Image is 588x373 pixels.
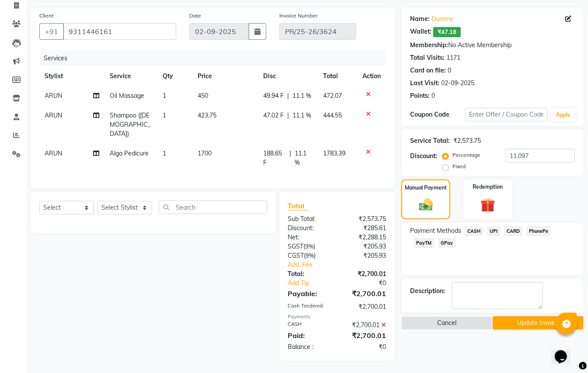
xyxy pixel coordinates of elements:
[337,242,393,251] div: ₹205.93
[282,260,393,269] a: Add. Fee
[337,321,393,330] div: ₹2,700.01
[452,162,466,170] label: Fixed
[163,149,166,157] span: 1
[289,149,291,167] span: |
[318,66,358,86] th: Total
[163,111,166,119] span: 1
[526,226,551,236] span: PhonePe
[410,152,437,161] div: Discount:
[193,66,258,86] th: Price
[104,66,157,86] th: Service
[473,183,503,191] label: Redemption
[279,12,317,20] label: Invoice Number
[410,226,461,235] span: Payment Methods
[410,136,450,145] div: Service Total:
[410,41,575,50] div: No Active Membership
[323,92,342,100] span: 472.07
[258,66,317,86] th: Disc
[288,252,304,259] span: CGST
[263,111,284,120] span: 47.02 F
[487,226,501,236] span: UPI
[157,66,192,86] th: Qty
[306,252,314,259] span: 9%
[401,316,492,330] button: Cancel
[263,91,284,100] span: 49.94 F
[282,330,337,341] div: Paid:
[337,288,393,299] div: ₹2,700.01
[452,151,480,159] label: Percentage
[282,321,337,330] div: CASH
[337,330,393,341] div: ₹2,700.01
[282,251,337,260] div: ( )
[410,91,430,100] div: Points:
[282,279,347,288] a: Add Tip
[551,338,579,364] iframe: chat widget
[306,243,314,250] span: 9%
[323,111,342,119] span: 444.55
[337,251,393,260] div: ₹205.93
[337,214,393,224] div: ₹2,573.75
[45,149,62,157] span: ARUN
[337,224,393,233] div: ₹285.61
[295,149,313,167] span: 11.1 %
[40,50,393,66] div: Services
[288,242,304,250] span: SGST
[431,91,435,100] div: 0
[45,111,62,119] span: ARUN
[438,238,456,248] span: GPay
[337,269,393,279] div: ₹2,700.01
[282,302,337,311] div: Cash Tendered:
[110,149,149,157] span: Alga Pedicure
[198,111,217,119] span: 423.75
[337,342,393,352] div: ₹0
[282,288,337,299] div: Payable:
[63,23,176,40] input: Search by Name/Mobile/Email/Code
[346,279,393,288] div: ₹0
[323,149,345,157] span: 1783.39
[282,214,337,224] div: Sub Total:
[45,92,62,100] span: ARUN
[39,66,104,86] th: Stylist
[282,342,337,352] div: Balance :
[415,197,437,213] img: _cash.svg
[39,23,64,40] button: +91
[198,149,212,157] span: 1700
[282,233,337,242] div: Net:
[39,12,53,20] label: Client
[446,53,460,62] div: 1171
[159,200,267,214] input: Search
[287,91,289,100] span: |
[448,66,451,75] div: 0
[410,41,448,50] div: Membership:
[337,233,393,242] div: ₹2,288.15
[410,110,465,119] div: Coupon Code
[292,91,311,100] span: 11.1 %
[476,196,500,214] img: _gift.svg
[453,136,481,145] div: ₹2,573.75
[263,149,286,167] span: 188.65 F
[410,27,431,37] div: Wallet:
[189,12,201,20] label: Date
[465,108,547,121] input: Enter Offer / Coupon Code
[410,53,445,62] div: Total Visits:
[110,111,151,138] span: Shampoo ([DEMOGRAPHIC_DATA])
[410,66,446,75] div: Card on file:
[410,79,439,88] div: Last Visit:
[288,201,308,211] span: Total
[493,316,584,330] button: Update Invoice
[441,79,474,88] div: 02-09-2025
[287,111,289,120] span: |
[504,226,523,236] span: CARD
[282,269,337,279] div: Total:
[414,238,435,248] span: PayTM
[410,14,430,24] div: Name:
[431,14,453,24] a: Dummy
[292,111,311,120] span: 11.1 %
[410,287,445,296] div: Description:
[282,224,337,233] div: Discount:
[433,27,461,37] span: ₹47.18
[288,313,386,321] div: Payments
[198,92,209,100] span: 450
[357,66,386,86] th: Action
[110,92,144,100] span: Oil Massage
